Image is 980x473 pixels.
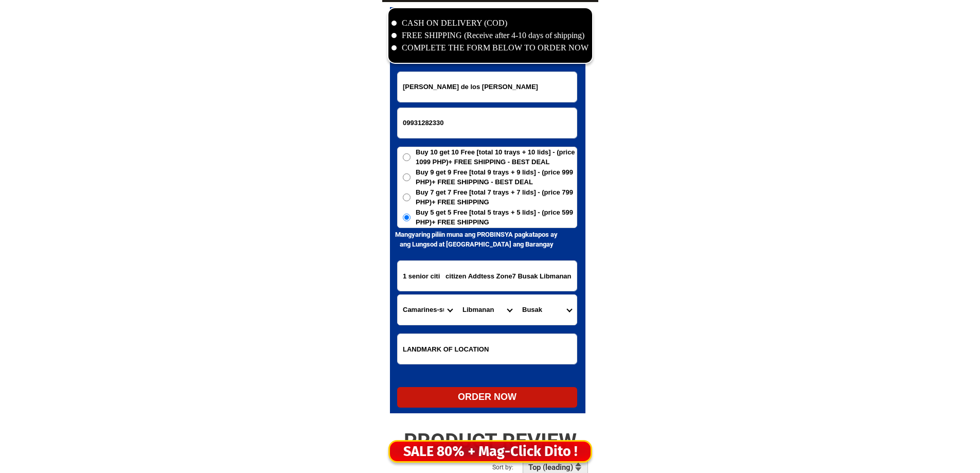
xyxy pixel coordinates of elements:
[391,29,589,42] li: FREE SHIPPING (Receive after 4-10 days of shipping)
[403,194,411,201] input: Buy 7 get 7 Free [total 7 trays + 7 lids] - (price 799 PHP)+ FREE SHIPPING
[398,334,577,364] input: Input LANDMARKOFLOCATION
[416,207,577,227] span: Buy 5 get 5 Free [total 5 trays + 5 lids] - (price 599 PHP)+ FREE SHIPPING
[403,153,411,161] input: Buy 10 get 10 Free [total 10 trays + 10 lids] - (price 1099 PHP)+ FREE SHIPPING - BEST DEAL
[457,295,517,325] select: Select district
[397,390,577,404] div: ORDER NOW
[391,42,589,54] li: COMPLETE THE FORM BELOW TO ORDER NOW
[492,463,539,472] h2: Sort by:
[398,108,577,138] input: Input phone_number
[416,187,577,207] span: Buy 7 get 7 Free [total 7 trays + 7 lids] - (price 799 PHP)+ FREE SHIPPING
[403,214,411,221] input: Buy 5 get 5 Free [total 5 trays + 5 lids] - (price 599 PHP)+ FREE SHIPPING
[398,72,577,102] input: Input full_name
[390,441,591,462] div: SALE 80% + Mag-Click Dito !
[391,17,589,29] li: CASH ON DELIVERY (COD)
[416,147,577,167] span: Buy 10 get 10 Free [total 10 trays + 10 lids] - (price 1099 PHP)+ FREE SHIPPING - BEST DEAL
[403,173,411,181] input: Buy 9 get 9 Free [total 9 trays + 9 lids] - (price 999 PHP)+ FREE SHIPPING - BEST DEAL
[382,429,598,453] h2: PRODUCT REVIEW
[416,167,577,187] span: Buy 9 get 9 Free [total 9 trays + 9 lids] - (price 999 PHP)+ FREE SHIPPING - BEST DEAL
[398,261,577,291] input: Input address
[398,295,457,325] select: Select province
[517,295,577,325] select: Select commune
[390,230,563,250] h6: Mangyaring piliin muna ang PROBINSYA pagkatapos ay ang Lungsod at [GEOGRAPHIC_DATA] ang Barangay
[528,463,576,472] h2: Top (leading)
